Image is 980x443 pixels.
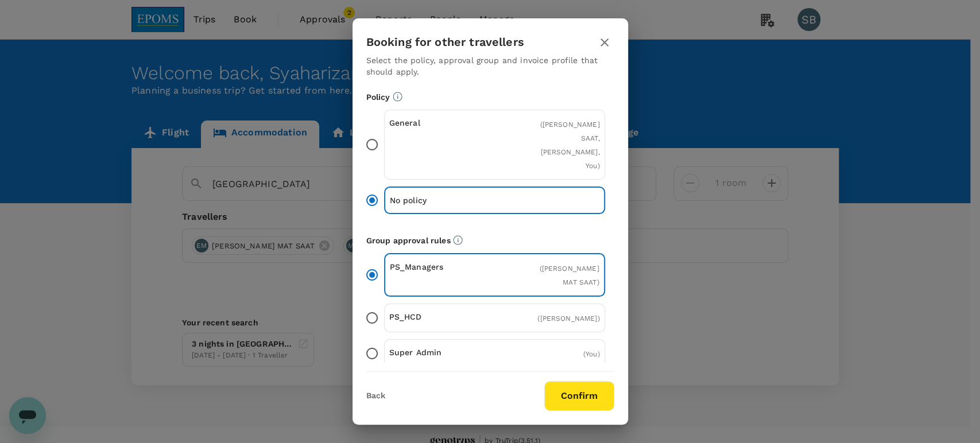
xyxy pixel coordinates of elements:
svg: Booking restrictions are based on the selected travel policy. [393,92,402,102]
span: ( [PERSON_NAME] MAT SAAT ) [539,265,599,286]
p: Select the policy, approval group and invoice profile that should apply. [366,55,614,77]
p: General [389,117,495,129]
svg: Default approvers or custom approval rules (if available) are based on the user group. [453,235,463,245]
p: No policy [390,195,495,206]
h3: Booking for other travellers [366,36,524,49]
p: PS_HCD [389,311,495,322]
p: Policy [366,91,614,103]
p: Super Admin [389,347,495,358]
p: Group approval rules [366,235,614,246]
button: Confirm [544,381,614,411]
button: Back [366,391,385,401]
p: PS_Managers [390,261,495,273]
span: ( You ) [583,350,600,358]
span: ( [PERSON_NAME] SAAT, [PERSON_NAME], You ) [540,121,599,170]
span: ( [PERSON_NAME] ) [537,314,599,322]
